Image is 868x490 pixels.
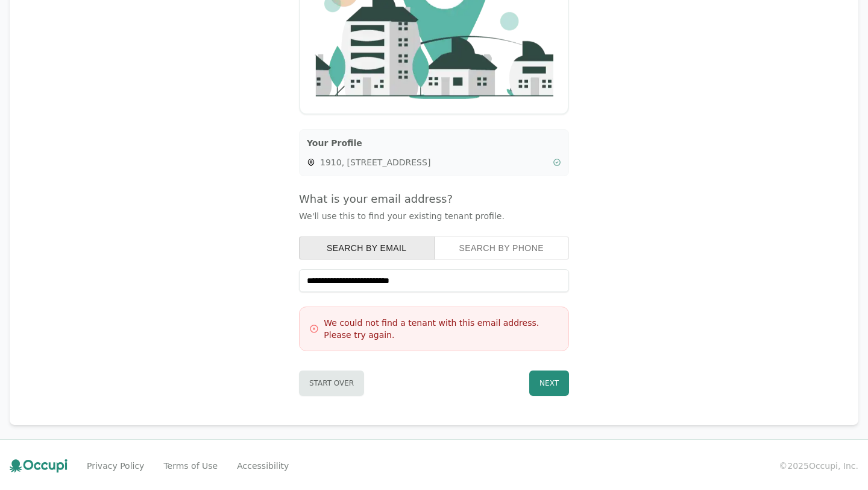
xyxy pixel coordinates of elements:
[299,191,569,208] h4: What is your email address?
[299,210,569,222] p: We'll use this to find your existing tenant profile.
[434,237,570,259] button: search by phone
[324,317,559,341] h3: We could not find a tenant with this email address. Please try again.
[307,137,561,149] h3: Your Profile
[87,460,144,472] a: Privacy Policy
[163,460,218,472] a: Terms of Use
[779,460,858,472] small: © 2025 Occupi, Inc.
[299,237,435,259] button: search by email
[299,371,364,396] button: Start Over
[237,460,289,472] a: Accessibility
[529,371,569,396] button: Next
[320,156,548,168] span: 1910, [STREET_ADDRESS]
[299,237,569,259] div: Search type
